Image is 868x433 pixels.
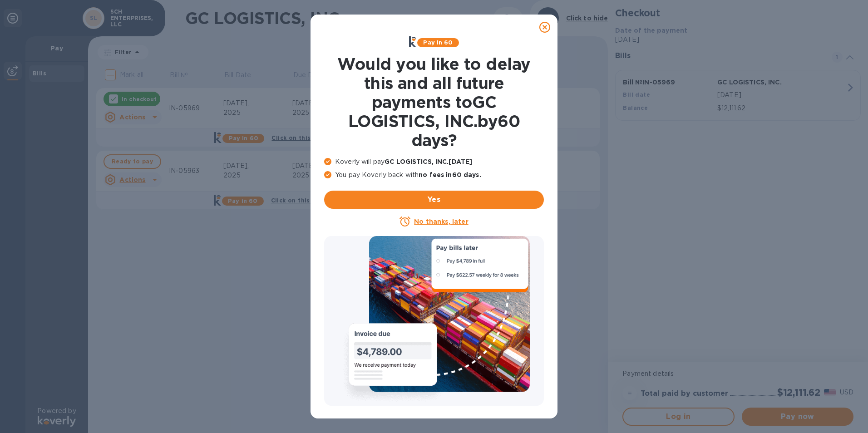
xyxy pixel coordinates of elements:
h1: Would you like to delay this and all future payments to GC LOGISTICS, INC. by 60 days ? [324,54,544,150]
u: No thanks, later [414,218,468,225]
b: no fees in 60 days . [419,171,481,178]
p: Koverly will pay [324,157,544,167]
button: Yes [324,191,544,209]
p: You pay Koverly back with [324,170,544,180]
span: Yes [331,194,537,205]
b: GC LOGISTICS, INC. [DATE] [385,158,472,165]
b: Pay in 60 [423,39,453,46]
